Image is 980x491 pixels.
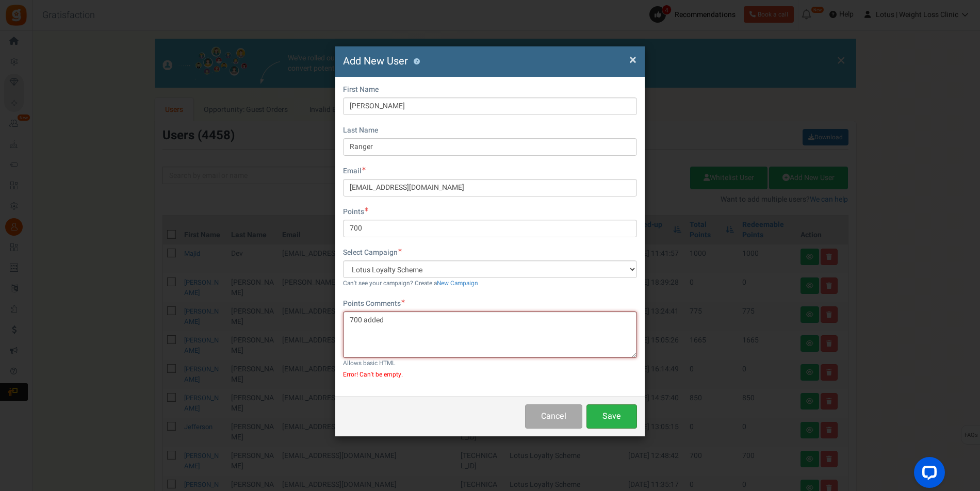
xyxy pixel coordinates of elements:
span: Error! Can't be empty. [343,371,637,378]
span: Add New User [343,54,408,69]
label: Email [343,166,366,176]
span: × [629,50,636,70]
button: Cancel [525,404,582,429]
label: First Name [343,85,379,95]
a: New Campaign [437,279,478,288]
small: Can't see your campaign? Create a [343,279,478,288]
label: Points [343,207,368,217]
button: ? [413,58,420,65]
label: Last Name [343,125,378,136]
small: Allows basic HTML [343,359,395,368]
label: Points Comments [343,299,405,309]
label: Select Campaign [343,248,402,258]
button: Save [586,404,637,429]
